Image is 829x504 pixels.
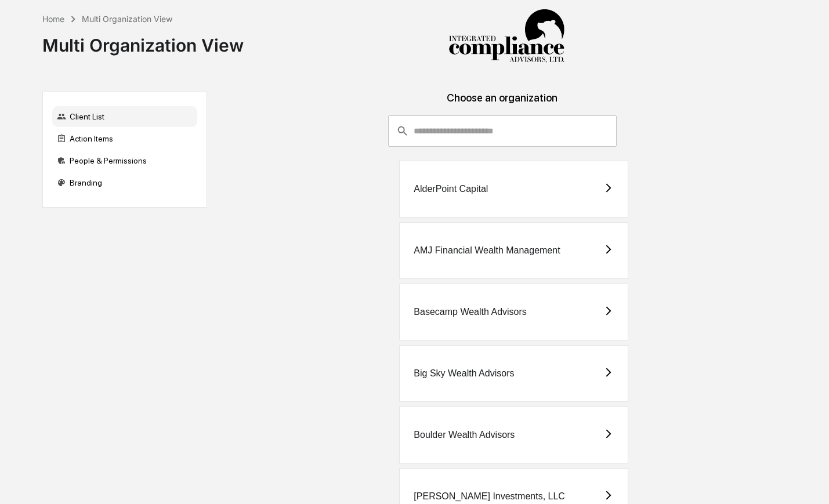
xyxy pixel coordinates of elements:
[52,106,197,127] div: Client List
[52,128,197,149] div: Action Items
[42,26,244,56] div: Multi Organization View
[414,368,514,379] div: Big Sky Wealth Advisors
[414,307,526,317] div: Basecamp Wealth Advisors
[42,14,64,24] div: Home
[388,115,617,147] div: consultant-dashboard__filter-organizations-search-bar
[448,9,564,64] img: Integrated Compliance Advisors
[52,172,197,193] div: Branding
[414,430,515,440] div: Boulder Wealth Advisors
[216,92,788,115] div: Choose an organization
[414,184,488,194] div: AlderPoint Capital
[52,150,197,171] div: People & Permissions
[414,245,560,256] div: AMJ Financial Wealth Management
[82,14,172,24] div: Multi Organization View
[414,491,565,502] div: [PERSON_NAME] Investments, LLC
